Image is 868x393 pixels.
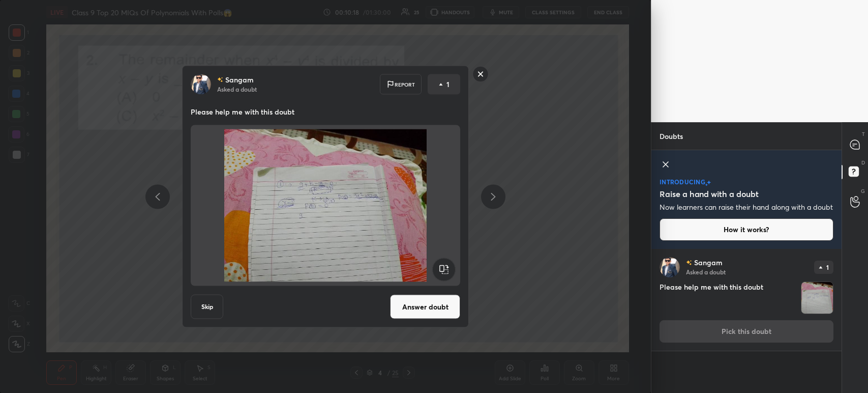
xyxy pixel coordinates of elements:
[390,295,460,319] button: Answer doubt
[660,188,759,200] h5: Raise a hand with a doubt
[707,180,711,185] img: large-star.026637fe.svg
[203,129,448,282] img: 1759585126YVPQAV.JPEG
[217,85,257,93] p: Asked a doubt
[446,79,450,90] p: 1
[861,187,865,195] p: G
[191,107,460,117] p: Please help me with this doubt
[686,260,692,266] img: no-rating-badge.077c3623.svg
[191,74,211,95] img: f5a60c943fb8463296555a18648303aa.jpg
[801,282,833,314] img: 1759585126YVPQAV.JPEG
[380,74,422,95] div: Report
[660,218,833,241] button: How it works?
[862,130,865,138] p: T
[705,183,708,186] img: small-star.76a44327.svg
[694,259,723,267] p: Sangam
[651,123,691,150] p: Doubts
[217,77,223,82] img: no-rating-badge.077c3623.svg
[191,295,223,319] button: Skip
[660,202,833,212] p: Now learners can raise their hand along with a doubt
[861,159,865,166] p: D
[660,282,797,314] h4: Please help me with this doubt
[827,264,829,270] p: 1
[686,268,726,276] p: Asked a doubt
[651,249,842,383] div: grid
[225,76,254,84] p: Sangam
[660,179,705,185] p: introducing
[660,257,680,277] img: f5a60c943fb8463296555a18648303aa.jpg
